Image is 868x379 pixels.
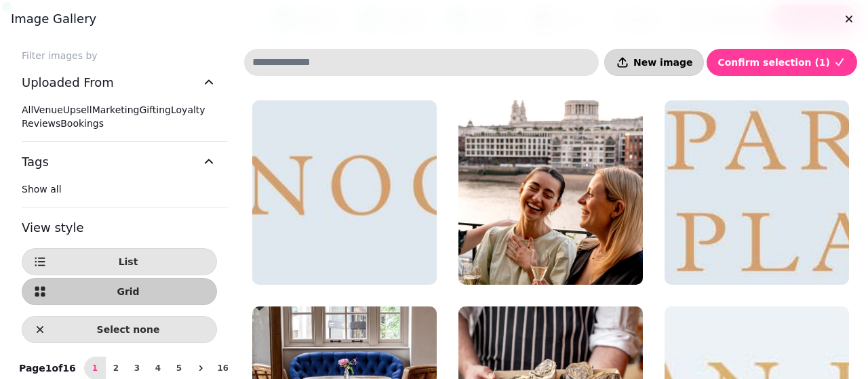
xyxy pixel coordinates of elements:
[14,361,81,375] p: Page 1 of 16
[22,278,217,305] button: Grid
[11,11,857,27] h3: Image gallery
[51,325,205,334] span: Select none
[22,184,62,195] span: Show all
[665,100,849,285] img: OUR PARTY & EVENT PLANNERS.jpg
[174,364,184,372] span: 5
[111,364,121,372] span: 2
[717,58,830,67] span: Confirm selection ( 1 )
[51,287,205,296] span: Grid
[22,316,217,343] button: Select none
[11,49,228,62] label: Filter images by
[132,364,142,372] span: 3
[153,364,163,372] span: 4
[60,118,104,129] span: Bookings
[633,58,692,67] span: New image
[22,182,217,207] div: Tags
[22,248,217,275] button: List
[92,104,140,115] span: Marketing
[707,49,857,76] button: Confirm selection (1)
[22,142,217,182] button: Tags
[33,104,62,115] span: Venue
[22,118,60,129] span: Reviews
[218,364,229,372] span: 16
[139,104,171,115] span: Gifting
[90,364,100,372] span: 1
[252,100,437,285] img: AFTERNOON TEA.jpg
[22,218,217,237] h3: View style
[604,49,704,76] button: New image
[458,100,643,285] img: Balcony Room Parties please credit Key & Quill (16).jpg
[63,104,92,115] span: Upsell
[22,62,217,103] button: Uploaded From
[22,103,217,141] div: Uploaded From
[22,104,33,115] span: All
[51,257,205,266] span: List
[171,104,205,115] span: Loyalty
